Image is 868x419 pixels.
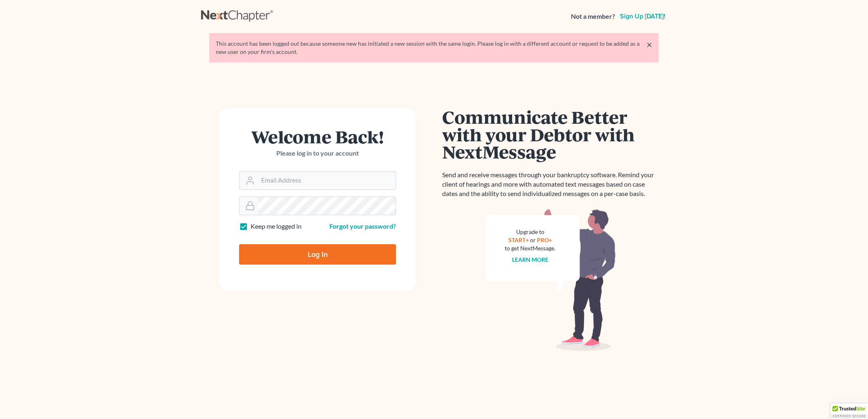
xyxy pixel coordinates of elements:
div: TrustedSite Certified [830,403,868,419]
label: Keep me logged in [251,222,302,231]
input: Log In [239,244,396,265]
strong: Not a member? [571,12,615,21]
h1: Communicate Better with your Debtor with NextMessage [442,108,659,160]
p: Send and receive messages through your bankruptcy software. Remind your client of hearings and mo... [442,170,659,198]
a: Learn more [512,256,548,263]
a: Sign up [DATE]! [618,13,667,20]
h1: Welcome Back! [239,128,396,145]
a: × [647,40,652,49]
a: Forgot your password? [329,222,396,230]
input: Email Address [258,172,396,189]
div: Upgrade to [505,228,555,236]
span: or [530,236,536,243]
img: nextmessage_bg-59042aed3d76b12b5cd301f8e5b87938c9018125f34e5fa2b7a6b67550977c72.svg [485,208,616,351]
div: to get NextMessage. [505,244,555,252]
a: PRO+ [537,236,552,243]
p: Please log in to your account [239,149,396,158]
a: START+ [508,236,529,243]
div: This account has been logged out because someone new has initiated a new session with the same lo... [216,40,652,56]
